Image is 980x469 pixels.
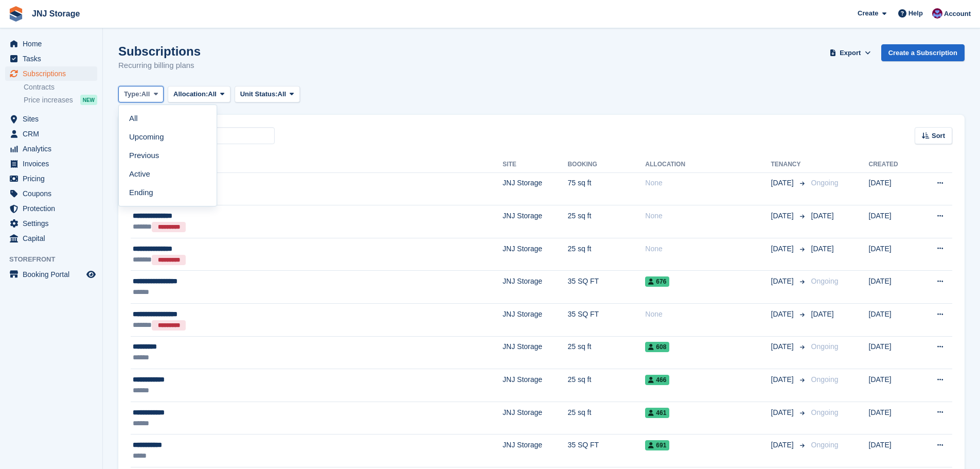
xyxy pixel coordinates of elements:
[645,408,669,418] span: 461
[208,89,217,99] span: All
[567,402,645,435] td: 25 sq ft
[771,341,796,352] span: [DATE]
[932,8,942,19] img: Jonathan Scrase
[5,127,97,141] a: menu
[869,402,917,435] td: [DATE]
[869,369,917,402] td: [DATE]
[932,131,945,141] span: Sort
[24,94,97,106] a: Price increases NEW
[567,336,645,369] td: 25 sq ft
[5,112,97,126] a: menu
[503,238,567,271] td: JNJ Storage
[567,157,645,173] th: Booking
[811,310,834,318] span: [DATE]
[645,157,771,173] th: Allocation
[5,171,97,186] a: menu
[567,205,645,238] td: 25 sq ft
[85,268,97,281] a: Preview store
[5,201,97,216] a: menu
[869,271,917,304] td: [DATE]
[124,89,141,99] span: Type:
[567,172,645,205] td: 75 sq ft
[771,309,796,320] span: [DATE]
[645,178,771,188] div: None
[645,276,669,287] span: 676
[811,408,839,416] span: Ongoing
[5,142,97,156] a: menu
[5,267,97,282] a: menu
[240,89,278,99] span: Unit Status:
[123,183,212,202] a: Ending
[811,375,839,384] span: Ongoing
[23,186,84,201] span: Coupons
[80,95,97,105] div: NEW
[503,157,567,173] th: Site
[645,440,669,450] span: 691
[278,89,287,99] span: All
[869,435,917,467] td: [DATE]
[123,109,212,128] a: All
[811,212,834,220] span: [DATE]
[881,44,965,61] a: Create a Subscription
[118,86,164,103] button: Type: All
[869,157,917,173] th: Created
[24,82,97,92] a: Contracts
[123,128,212,146] a: Upcoming
[23,51,84,66] span: Tasks
[645,244,771,254] div: None
[771,211,796,221] span: [DATE]
[173,89,208,99] span: Allocation:
[811,441,839,449] span: Ongoing
[858,8,878,19] span: Create
[503,336,567,369] td: JNJ Storage
[23,231,84,246] span: Capital
[645,375,669,385] span: 466
[828,44,873,61] button: Export
[503,369,567,402] td: JNJ Storage
[23,157,84,171] span: Invoices
[23,142,84,156] span: Analytics
[771,276,796,287] span: [DATE]
[811,245,834,253] span: [DATE]
[503,172,567,205] td: JNJ Storage
[168,86,230,103] button: Allocation: All
[235,86,300,103] button: Unit Status: All
[944,9,971,19] span: Account
[23,216,84,231] span: Settings
[5,66,97,81] a: menu
[8,6,24,22] img: stora-icon-8386f47178a22dfd0bd8f6a31ec36ba5ce8667c1dd55bd0f319d3a0aa187defe.svg
[5,186,97,201] a: menu
[123,165,212,183] a: Active
[567,304,645,337] td: 35 SQ FT
[131,157,503,173] th: Customer
[811,342,839,351] span: Ongoing
[23,267,84,282] span: Booking Portal
[5,157,97,171] a: menu
[567,271,645,304] td: 35 SQ FT
[5,37,97,51] a: menu
[811,179,839,187] span: Ongoing
[23,171,84,186] span: Pricing
[645,309,771,320] div: None
[645,211,771,221] div: None
[28,5,84,22] a: JNJ Storage
[23,201,84,216] span: Protection
[771,157,807,173] th: Tenancy
[771,178,796,188] span: [DATE]
[503,205,567,238] td: JNJ Storage
[5,231,97,246] a: menu
[645,342,669,352] span: 608
[503,304,567,337] td: JNJ Storage
[23,37,84,51] span: Home
[567,435,645,467] td: 35 SQ FT
[118,44,201,58] h1: Subscriptions
[869,172,917,205] td: [DATE]
[869,336,917,369] td: [DATE]
[5,51,97,66] a: menu
[503,402,567,435] td: JNJ Storage
[869,205,917,238] td: [DATE]
[771,374,796,385] span: [DATE]
[503,271,567,304] td: JNJ Storage
[567,238,645,271] td: 25 sq ft
[503,435,567,467] td: JNJ Storage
